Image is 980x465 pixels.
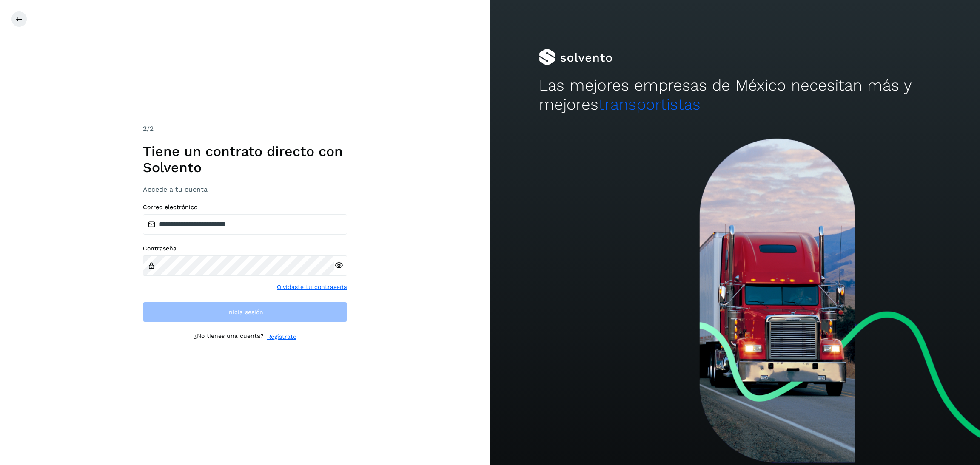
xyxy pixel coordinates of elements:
div: /2 [143,124,347,134]
span: transportistas [598,95,701,113]
span: 2 [143,125,147,133]
a: Olvidaste tu contraseña [277,283,347,292]
button: Inicia sesión [143,302,347,322]
label: Contraseña [143,245,347,252]
h2: Las mejores empresas de México necesitan más y mejores [539,76,931,114]
p: ¿No tienes una cuenta? [194,332,264,341]
label: Correo electrónico [143,204,347,211]
a: Regístrate [267,332,296,341]
h3: Accede a tu cuenta [143,185,347,193]
h1: Tiene un contrato directo con Solvento [143,143,347,176]
span: Inicia sesión [227,309,263,315]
